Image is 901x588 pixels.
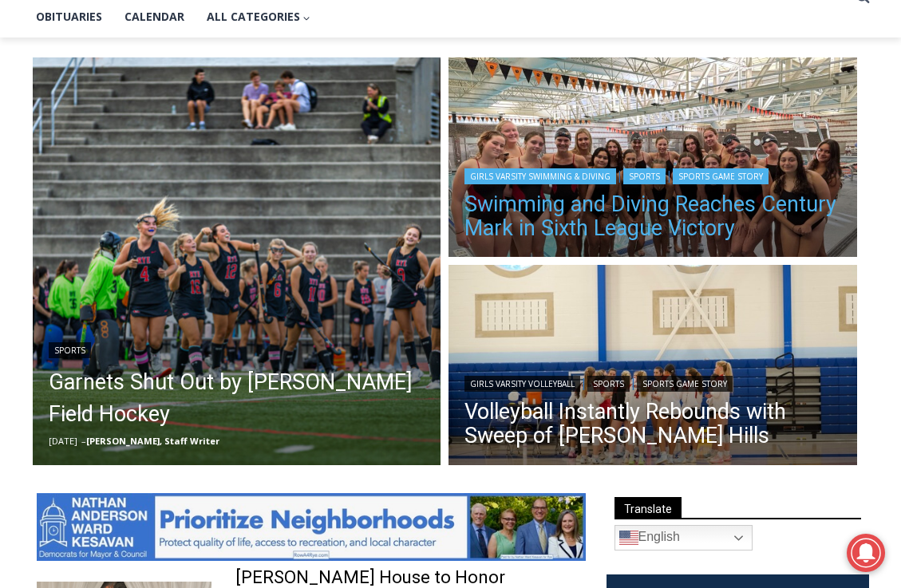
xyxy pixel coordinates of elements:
a: Volleyball Instantly Rebounds with Sweep of [PERSON_NAME] Hills [464,400,841,448]
h4: [PERSON_NAME] Read Sanctuary Fall Fest: [DATE] [13,160,212,197]
a: Sports [587,376,630,392]
a: Intern @ [DOMAIN_NAME] [384,155,773,199]
div: 6 [187,135,194,151]
span: – [81,435,86,447]
a: Read More Swimming and Diving Reaches Century Mark in Sixth League Victory [449,57,857,262]
span: Translate [614,497,682,519]
span: Intern @ [DOMAIN_NAME] [417,159,740,195]
a: Sports Game Story [637,376,733,392]
a: Girls Varsity Swimming & Diving [464,168,616,184]
img: (PHOTO: The Rye Field Hockey team celebrating on September 16, 2025. Credit: Maureen Tsuchida.) [33,57,441,466]
a: [PERSON_NAME], Staff Writer [86,435,219,447]
div: 2 [168,135,175,151]
a: Read More Garnets Shut Out by Horace Greeley Field Hockey [33,57,441,466]
a: English [614,525,753,551]
a: Sports [623,168,666,184]
a: Girls Varsity Volleyball [464,376,580,392]
div: "[PERSON_NAME] and I covered the [DATE] Parade, which was a really eye opening experience as I ha... [403,1,754,155]
time: [DATE] [49,435,77,447]
a: Read More Volleyball Instantly Rebounds with Sweep of Byram Hills [449,265,857,469]
div: | | [464,373,841,392]
a: Sports [49,342,91,358]
a: Swimming and Diving Reaches Century Mark in Sixth League Victory [464,192,841,240]
div: Birds of Prey: Falcon and hawk demos [168,47,231,131]
img: en [619,528,638,547]
a: Sports Game Story [673,168,769,184]
a: [PERSON_NAME] Read Sanctuary Fall Fest: [DATE] [1,159,239,199]
a: Garnets Shut Out by [PERSON_NAME] Field Hockey [49,366,425,430]
div: | | [464,165,841,184]
div: / [179,135,183,151]
img: (PHOTO: The Rye - Rye Neck - Blind Brook Swim and Dive team from a victory on September 19, 2025.... [449,57,857,262]
img: (PHOTO: The 2025 Rye Varsity Volleyball team from a 3-0 win vs. Port Chester on Saturday, Septemb... [449,265,857,469]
